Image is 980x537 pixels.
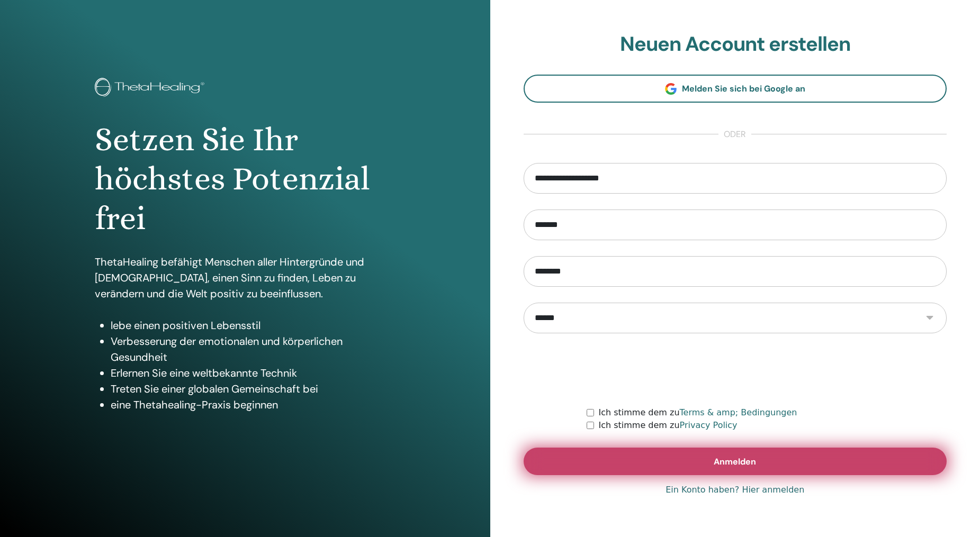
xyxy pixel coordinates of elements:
[666,484,804,496] a: Ein Konto haben? Hier anmelden
[111,333,395,365] li: Verbesserung der emotionalen und körperlichen Gesundheit
[680,407,797,417] a: Terms & amp; Bedingungen
[95,254,395,302] p: ThetaHealing befähigt Menschen aller Hintergründe und [DEMOGRAPHIC_DATA], einen Sinn zu finden, L...
[111,397,395,413] li: eine Thetahealing-Praxis beginnen
[682,83,805,94] span: Melden Sie sich bei Google an
[714,456,756,467] span: Anmelden
[524,75,947,103] a: Melden Sie sich bei Google an
[680,420,738,430] a: Privacy Policy
[598,419,737,432] label: Ich stimme dem zu
[718,128,751,141] span: oder
[598,406,797,419] label: Ich stimme dem zu
[111,365,395,381] li: Erlernen Sie eine weltbekannte Technik
[111,317,395,333] li: lebe einen positiven Lebensstil
[654,349,815,390] iframe: reCAPTCHA
[524,448,947,475] button: Anmelden
[524,32,947,57] h2: Neuen Account erstellen
[95,120,395,238] h1: Setzen Sie Ihr höchstes Potenzial frei
[111,381,395,397] li: Treten Sie einer globalen Gemeinschaft bei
